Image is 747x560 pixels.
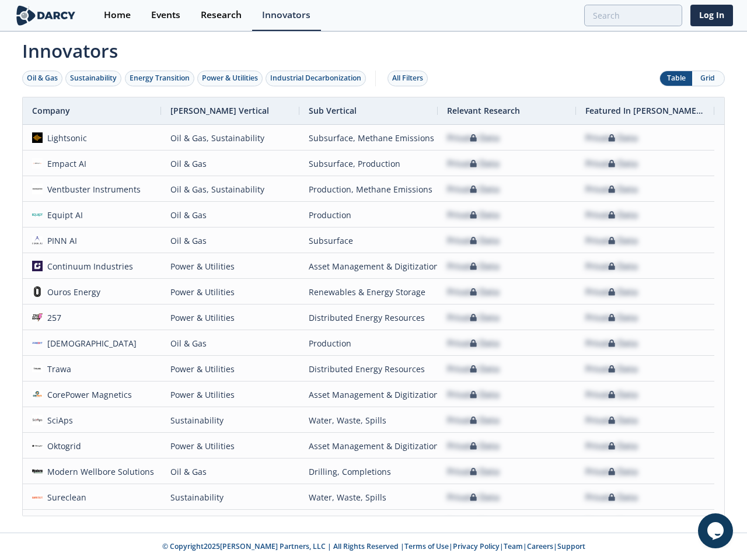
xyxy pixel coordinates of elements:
[14,33,733,64] span: Innovators
[201,10,242,20] div: Research
[585,151,638,176] div: Private Data
[309,433,428,459] div: Asset Management & Digitization
[170,382,290,407] div: Power & Utilities
[14,5,78,26] img: logo-wide.svg
[447,433,500,459] div: Private Data
[170,485,290,510] div: Sustainability
[104,10,131,20] div: Home
[262,10,310,20] div: Innovators
[527,541,553,551] a: Careers
[65,71,121,86] button: Sustainability
[585,177,638,202] div: Private Data
[447,382,500,407] div: Private Data
[392,73,423,83] div: All Filters
[585,125,638,150] div: Private Data
[585,485,638,510] div: Private Data
[447,254,500,279] div: Private Data
[585,331,638,356] div: Private Data
[197,71,263,86] button: Power & Utilities
[585,433,638,459] div: Private Data
[22,71,62,86] button: Oil & Gas
[32,312,43,323] img: cdef38a7-d789-48b0-906d-03fbc24b7577
[309,459,428,484] div: Drilling, Completions
[447,202,500,228] div: Private Data
[504,541,523,551] a: Team
[447,177,500,202] div: Private Data
[453,541,500,551] a: Privacy Policy
[170,408,290,433] div: Sustainability
[660,71,692,86] button: Table
[170,228,290,253] div: Oil & Gas
[170,433,290,459] div: Power & Utilities
[309,254,428,279] div: Asset Management & Digitization
[170,459,290,484] div: Oil & Gas
[27,73,58,83] div: Oil & Gas
[43,356,72,381] div: Trawa
[309,125,428,150] div: Subsurface, Methane Emissions
[447,228,500,253] div: Private Data
[309,382,428,407] div: Asset Management & Digitization
[43,408,74,433] div: SciAps
[309,279,428,304] div: Renewables & Energy Storage
[447,279,500,304] div: Private Data
[309,305,428,330] div: Distributed Energy Resources
[43,202,83,228] div: Equipt AI
[43,151,87,176] div: Empact AI
[170,279,290,304] div: Power & Utilities
[43,125,88,150] div: Lightsonic
[585,279,638,304] div: Private Data
[170,125,290,150] div: Oil & Gas, Sustainability
[698,513,735,548] iframe: chat widget
[43,331,137,356] div: [DEMOGRAPHIC_DATA]
[125,71,194,86] button: Energy Transition
[170,254,290,279] div: Power & Utilities
[43,228,78,253] div: PINN AI
[32,338,43,348] img: c29c0c01-625a-4755-b658-fa74ed2a6ef3
[585,228,638,253] div: Private Data
[43,305,62,330] div: 257
[32,209,43,220] img: 4d0dbf37-1fbf-4868-bd33-f5a7fed18fab
[447,459,500,484] div: Private Data
[32,235,43,246] img: 81595643-af35-4e7d-8eb7-8c0ed8842a86
[690,5,733,26] a: Log In
[447,485,500,510] div: Private Data
[32,363,43,374] img: caef55b0-ceba-4bbd-a8b0-c1a27358cb10
[43,485,87,510] div: Sureclean
[32,440,43,451] img: eed8f8eb-ad2e-45dc-abab-02d76b39d2ff
[309,228,428,253] div: Subsurface
[270,73,361,83] div: Industrial Decarbonization
[32,389,43,400] img: 3aef3963-1712-4743-9f92-4071a5e2c738
[447,305,500,330] div: Private Data
[585,459,638,484] div: Private Data
[32,158,43,169] img: 2a672c60-a485-41ac-af9e-663bd8620ad3
[32,184,43,194] img: 29ccef25-2eb7-4cb9-9e04-f08bc63a69a7
[170,356,290,381] div: Power & Utilities
[43,459,155,484] div: Modern Wellbore Solutions
[309,356,428,381] div: Distributed Energy Resources
[32,261,43,271] img: fe6dbf7e-3869-4110-b074-1bbc97124dbc
[43,510,170,535] div: FlexSteel Pipeline Technologies
[32,105,70,116] span: Company
[584,5,682,26] input: Advanced Search
[404,541,449,551] a: Terms of Use
[447,510,500,535] div: Private Data
[202,73,258,83] div: Power & Utilities
[585,254,638,279] div: Private Data
[309,485,428,510] div: Water, Waste, Spills
[388,71,428,86] button: All Filters
[585,105,705,116] span: Featured In [PERSON_NAME] Live
[43,433,82,459] div: Oktogrid
[16,541,731,552] p: © Copyright 2025 [PERSON_NAME] Partners, LLC | All Rights Reserved | | | | |
[447,331,500,356] div: Private Data
[43,177,141,202] div: Ventbuster Instruments
[43,382,132,407] div: CorePower Magnetics
[447,151,500,176] div: Private Data
[447,125,500,150] div: Private Data
[557,541,585,551] a: Support
[170,202,290,228] div: Oil & Gas
[447,408,500,433] div: Private Data
[309,408,428,433] div: Water, Waste, Spills
[70,73,117,83] div: Sustainability
[692,71,724,86] button: Grid
[170,177,290,202] div: Oil & Gas, Sustainability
